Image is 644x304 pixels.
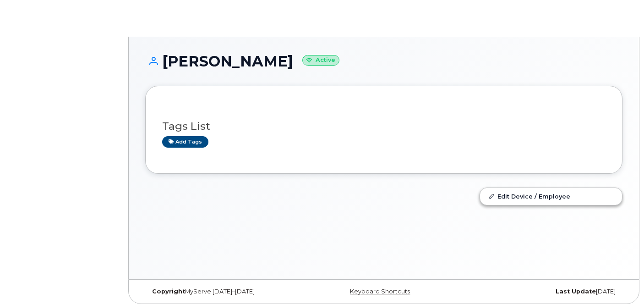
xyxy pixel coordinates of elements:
[152,288,185,295] strong: Copyright
[162,121,606,132] h3: Tags List
[145,288,304,295] div: MyServe [DATE]–[DATE]
[350,288,410,295] a: Keyboard Shortcuts
[464,288,622,295] div: [DATE]
[556,288,596,295] strong: Last Update
[480,188,622,205] a: Edit Device / Employee
[145,53,622,69] h1: [PERSON_NAME]
[162,136,208,148] a: Add tags
[302,55,339,66] small: Active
